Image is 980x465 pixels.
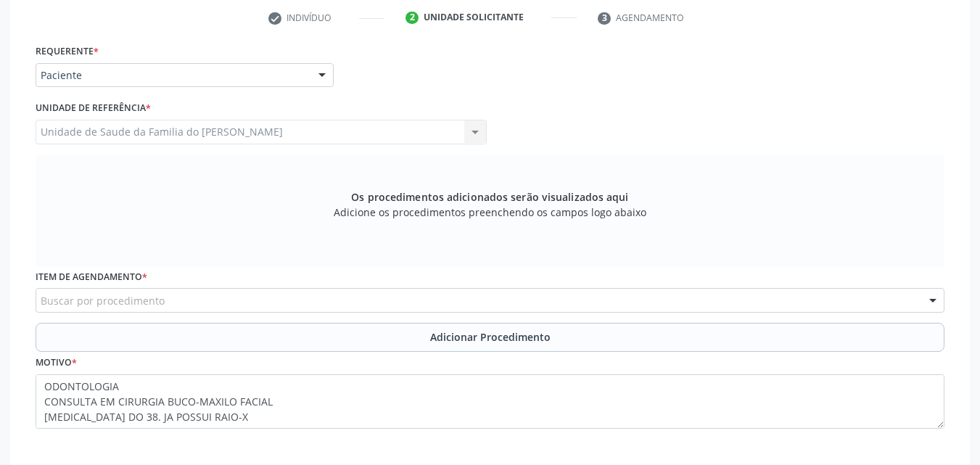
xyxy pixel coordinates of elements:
label: Unidade de referência [36,97,151,120]
div: 2 [405,12,419,25]
span: Buscar por procedimento [41,293,165,308]
span: Adicionar Procedimento [430,329,551,345]
label: Motivo [36,352,77,374]
span: Os procedimentos adicionados serão visualizados aqui [351,189,628,205]
label: Requerente [36,41,99,63]
span: Paciente [41,68,304,83]
label: Item de agendamento [36,266,147,289]
button: Adicionar Procedimento [36,323,944,352]
span: Adicione os procedimentos preenchendo os campos logo abaixo [334,205,646,220]
div: Unidade solicitante [424,11,524,24]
